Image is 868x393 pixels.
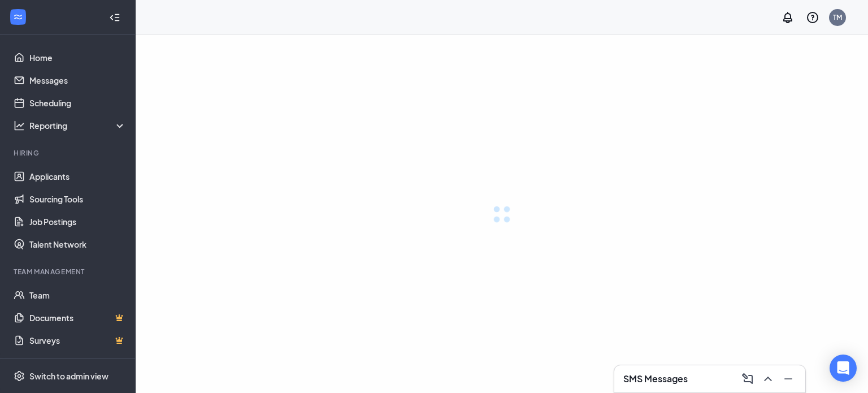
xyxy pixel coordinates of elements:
[29,210,126,233] a: Job Postings
[29,69,126,92] a: Messages
[781,11,795,24] svg: Notifications
[29,233,126,256] a: Talent Network
[29,92,126,114] a: Scheduling
[806,11,819,24] svg: QuestionInfo
[14,120,25,131] svg: Analysis
[14,267,124,277] div: Team Management
[29,370,108,382] div: Switch to admin view
[29,120,127,131] div: Reporting
[741,372,754,386] svg: ComposeMessage
[14,148,124,158] div: Hiring
[830,355,857,382] div: Open Intercom Messenger
[29,188,126,210] a: Sourcing Tools
[14,370,25,382] svg: Settings
[737,370,756,388] button: ComposeMessage
[782,372,795,386] svg: Minimize
[29,329,126,352] a: SurveysCrown
[29,46,126,69] a: Home
[29,165,126,188] a: Applicants
[778,370,796,388] button: Minimize
[12,11,24,23] svg: WorkstreamLogo
[29,284,126,306] a: Team
[833,12,842,22] div: TM
[758,370,776,388] button: ChevronUp
[761,372,775,386] svg: ChevronUp
[623,373,688,385] h3: SMS Messages
[29,306,126,329] a: DocumentsCrown
[109,12,120,23] svg: Collapse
